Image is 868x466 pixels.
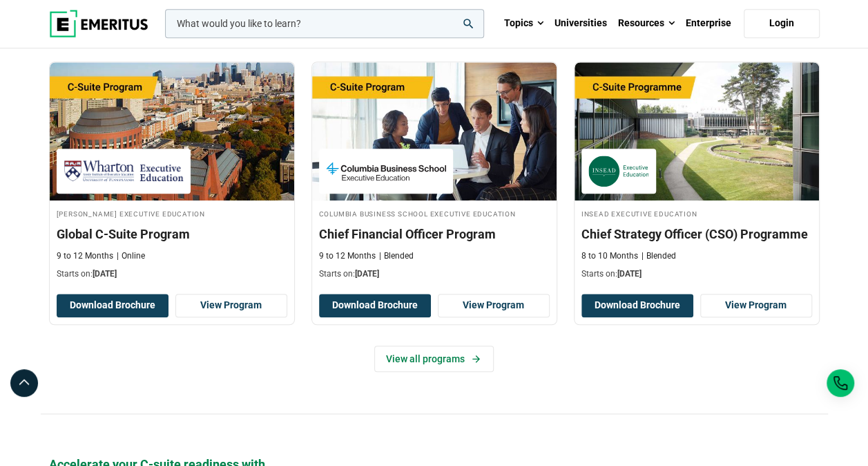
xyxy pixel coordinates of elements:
span: [DATE] [617,269,642,279]
a: Finance Course by Columbia Business School Executive Education - September 29, 2025 Columbia Busi... [312,62,557,288]
img: INSEAD Executive Education [588,156,649,187]
h3: Global C-Suite Program [57,225,287,243]
img: Chief Financial Officer Program | Online Finance Course [312,62,557,201]
p: Blended [642,250,676,262]
p: Starts on: [581,268,812,280]
p: 9 to 12 Months [319,250,376,262]
button: Download Brochure [581,294,693,317]
input: woocommerce-product-search-field-0 [165,9,484,38]
h4: INSEAD Executive Education [581,207,812,219]
img: Columbia Business School Executive Education [326,156,446,187]
h4: [PERSON_NAME] Executive Education [57,207,287,219]
a: View Program [700,294,812,317]
h3: Chief Strategy Officer (CSO) Programme [581,225,812,243]
a: Leadership Course by Wharton Executive Education - September 24, 2025 Wharton Executive Education... [50,62,294,288]
h3: Chief Financial Officer Program [319,225,550,243]
p: Starts on: [319,268,550,280]
p: 9 to 12 Months [57,250,113,262]
p: 8 to 10 Months [581,250,638,262]
a: View Program [438,294,550,317]
a: View Program [175,294,287,317]
p: Online [117,250,145,262]
button: Download Brochure [319,294,431,317]
a: Login [744,9,820,38]
img: Chief Strategy Officer (CSO) Programme | Online Leadership Course [575,62,819,201]
h4: Columbia Business School Executive Education [319,207,550,219]
button: Download Brochure [57,294,168,317]
p: Starts on: [57,268,287,280]
a: View all programs [374,346,494,372]
span: [DATE] [355,269,379,279]
img: Wharton Executive Education [64,156,184,187]
a: Leadership Course by INSEAD Executive Education - October 14, 2025 INSEAD Executive Education INS... [575,62,819,288]
img: Global C-Suite Program | Online Leadership Course [50,62,294,201]
p: Blended [379,250,414,262]
span: [DATE] [93,269,117,279]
